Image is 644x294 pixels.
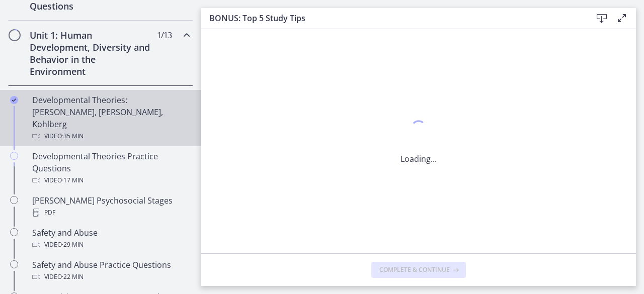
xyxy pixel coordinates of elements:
div: Video [32,130,189,142]
div: 1 [400,118,437,141]
span: Complete & continue [379,266,450,274]
span: · 22 min [62,271,84,283]
p: Loading... [400,153,437,165]
h2: Unit 1: Human Development, Diversity and Behavior in the Environment [30,29,152,77]
button: Complete & continue [371,262,466,278]
span: 1 / 13 [157,29,172,41]
div: Safety and Abuse Practice Questions [32,259,189,283]
div: Video [32,239,189,251]
div: [PERSON_NAME] Psychosocial Stages [32,194,189,219]
i: Completed [10,96,18,104]
div: Developmental Theories: [PERSON_NAME], [PERSON_NAME], Kohlberg [32,94,189,142]
div: Video [32,174,189,186]
div: PDF [32,207,189,219]
div: Safety and Abuse [32,227,189,251]
span: · 35 min [62,130,84,142]
span: · 29 min [62,239,84,251]
h3: BONUS: Top 5 Study Tips [209,12,576,24]
span: · 17 min [62,174,84,186]
div: Developmental Theories Practice Questions [32,150,189,186]
div: Video [32,271,189,283]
